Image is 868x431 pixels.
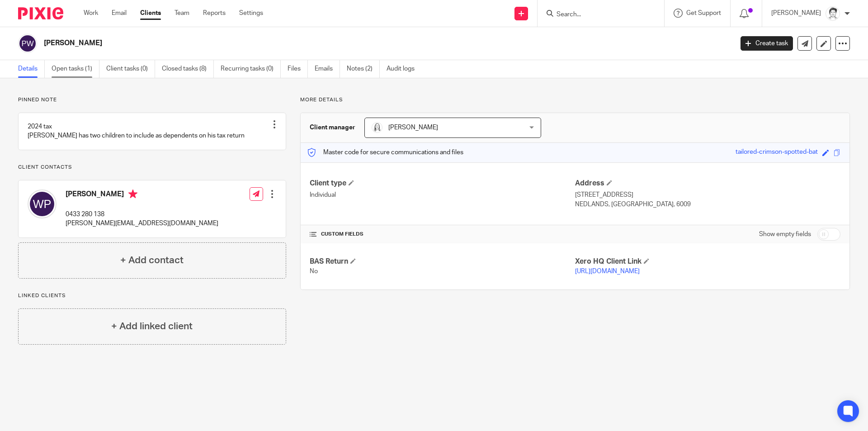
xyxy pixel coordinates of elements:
[575,268,640,275] a: [URL][DOMAIN_NAME]
[44,38,590,48] h2: [PERSON_NAME]
[310,179,575,188] h4: Client type
[66,219,218,228] p: [PERSON_NAME][EMAIL_ADDRESS][DOMAIN_NAME]
[18,96,286,104] p: Pinned note
[288,60,308,78] a: Files
[575,179,840,188] h4: Address
[741,36,793,51] a: Create task
[686,10,721,16] span: Get Support
[310,257,575,266] h4: BAS Return
[106,60,155,78] a: Client tasks (0)
[203,9,226,18] a: Reports
[18,292,286,299] p: Linked clients
[372,122,382,133] img: Eleanor%20Shakeshaft.jpg
[66,189,218,201] h4: [PERSON_NAME]
[18,34,37,53] img: svg%3E
[111,319,193,333] h4: + Add linked client
[310,268,318,275] span: No
[307,148,463,157] p: Master code for secure communications and files
[347,60,380,78] a: Notes (2)
[66,210,218,219] p: 0433 280 138
[575,257,840,266] h4: Xero HQ Client Link
[310,190,575,199] p: Individual
[52,60,99,78] a: Open tasks (1)
[28,189,57,218] img: svg%3E
[84,9,98,18] a: Work
[221,60,281,78] a: Recurring tasks (0)
[112,9,127,18] a: Email
[239,9,263,18] a: Settings
[162,60,214,78] a: Closed tasks (8)
[18,7,63,19] img: Pixie
[310,231,575,238] h4: CUSTOM FIELDS
[575,190,840,199] p: [STREET_ADDRESS]
[18,164,286,171] p: Client contacts
[826,6,840,21] img: Julie%20Wainwright.jpg
[736,147,818,158] div: tailored-crimson-spotted-bat
[310,123,355,132] h3: Client manager
[771,9,821,18] p: [PERSON_NAME]
[140,9,161,18] a: Clients
[175,9,189,18] a: Team
[120,253,184,267] h4: + Add contact
[387,60,421,78] a: Audit logs
[300,96,850,104] p: More details
[388,124,438,131] span: [PERSON_NAME]
[18,60,45,78] a: Details
[315,60,340,78] a: Emails
[575,200,840,209] p: NEDLANDS, [GEOGRAPHIC_DATA], 6009
[128,189,137,199] i: Primary
[556,11,637,19] input: Search
[759,230,811,239] label: Show empty fields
